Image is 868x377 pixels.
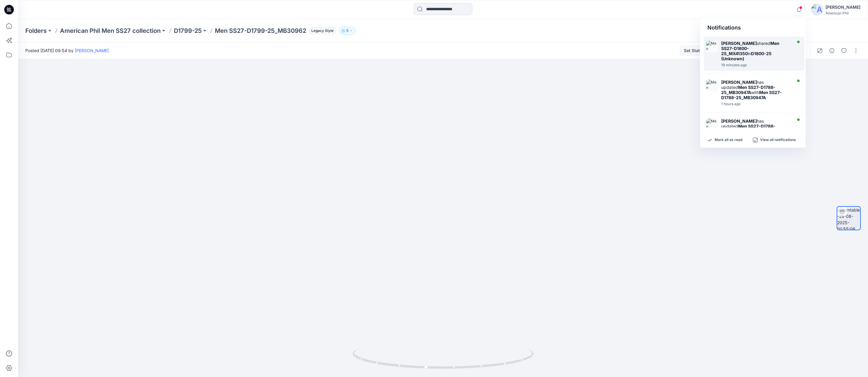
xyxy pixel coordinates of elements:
[721,80,757,85] strong: [PERSON_NAME]
[715,137,742,143] p: Mark all as read
[837,207,860,230] img: turntable-29-08-2025-01:55:06
[25,27,47,35] a: Folders
[215,27,306,35] p: Men SS27-D1799-25_MB30962
[721,80,791,100] div: has updated with
[706,80,718,92] img: Men SS27-D1788-25_MB30947A
[721,51,772,61] strong: D1800-25 (Unknown)
[826,4,860,11] div: [PERSON_NAME]
[706,41,718,53] img: Men SS27-D1800-25_MX41350
[721,41,757,46] strong: [PERSON_NAME]
[721,41,779,56] strong: Men SS27-D1800-25_MX41350
[25,47,109,54] span: Posted [DATE] 09:54 by
[721,102,791,106] div: Friday, August 29, 2025 15:04
[309,27,336,34] span: Legacy Style
[721,41,791,61] div: shared in
[706,118,718,130] img: Men SS27-D1788-25_MB30946A
[811,4,823,16] img: avatar
[826,11,860,15] div: American Phil
[339,27,356,35] button: 5
[75,48,109,53] a: [PERSON_NAME]
[60,27,161,35] a: American Phil Men SS27 collection
[721,118,757,124] strong: [PERSON_NAME]
[174,27,202,35] a: D1799-25
[721,90,782,100] strong: Men SS27-D1788-25_MB30947A
[827,46,837,55] button: Details
[760,137,796,143] p: View all notifications
[721,85,775,95] strong: Men SS27-D1788-25_MB30947A
[700,19,806,37] div: Notifications
[721,118,791,139] div: has updated with
[346,27,348,34] p: 5
[721,63,791,67] div: Friday, August 29, 2025 15:51
[306,27,336,35] button: Legacy Style
[721,124,775,134] strong: Men SS27-D1788-25_MB30946A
